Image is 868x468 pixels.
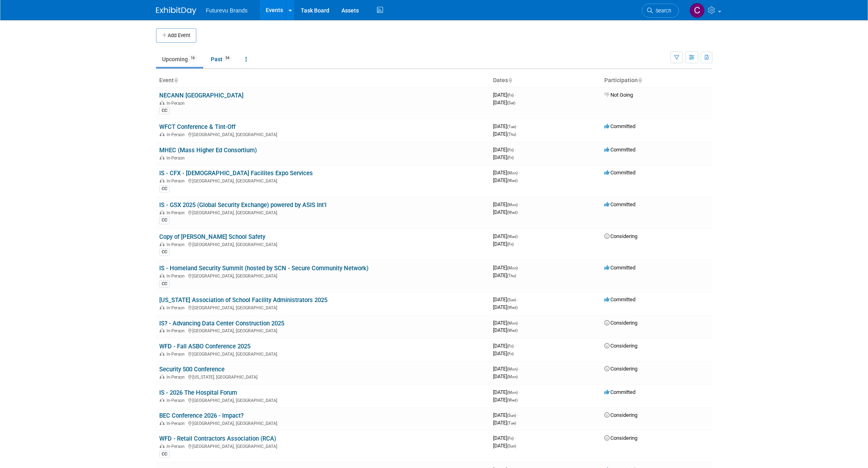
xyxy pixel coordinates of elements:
[604,233,637,239] span: Considering
[638,77,642,83] a: Sort by Participation Type
[493,389,520,395] span: [DATE]
[156,52,203,67] a: Upcoming16
[604,320,637,326] span: Considering
[159,343,250,350] a: WFD - Fall ASBO Conference 2025
[160,375,164,379] img: In-Person Event
[604,123,635,129] span: Committed
[493,296,518,302] span: [DATE]
[604,343,637,349] span: Considering
[519,201,520,207] span: -
[160,305,164,309] img: In-Person Event
[159,123,235,130] a: WFCT Conference & Tint-Off
[159,327,487,333] div: [GEOGRAPHIC_DATA], [GEOGRAPHIC_DATA]
[156,7,196,15] img: ExhibitDay
[493,265,520,271] span: [DATE]
[507,242,514,246] span: (Fri)
[493,320,520,326] span: [DATE]
[507,124,516,129] span: (Tue)
[159,177,487,184] div: [GEOGRAPHIC_DATA], [GEOGRAPHIC_DATA]
[160,328,164,332] img: In-Person Event
[507,148,514,152] span: (Fri)
[507,203,518,207] span: (Mon)
[159,265,368,272] a: IS - Homeland Security Summit (hosted by SCN - Secure Community Network)
[159,412,244,419] a: BEC Conference 2026 - Impact?
[160,210,164,214] img: In-Person Event
[601,74,712,87] th: Participation
[507,305,518,310] span: (Wed)
[519,233,520,239] span: -
[167,132,187,137] span: In-Person
[159,304,487,311] div: [GEOGRAPHIC_DATA], [GEOGRAPHIC_DATA]
[493,147,516,153] span: [DATE]
[159,350,487,357] div: [GEOGRAPHIC_DATA], [GEOGRAPHIC_DATA]
[167,101,187,106] span: In-Person
[159,147,257,154] a: MHEC (Mass Higher Ed Consortium)
[493,343,516,349] span: [DATE]
[159,451,170,458] div: CC
[493,327,518,333] span: [DATE]
[159,435,276,442] a: WFD - Retail Contractors Association (RCA)
[604,366,637,372] span: Considering
[507,321,518,325] span: (Mon)
[160,352,164,356] img: In-Person Event
[188,55,197,61] span: 16
[507,436,514,441] span: (Fri)
[493,373,518,379] span: [DATE]
[604,265,635,271] span: Committed
[604,389,635,395] span: Committed
[507,367,518,371] span: (Mon)
[604,412,637,418] span: Considering
[159,443,487,449] div: [GEOGRAPHIC_DATA], [GEOGRAPHIC_DATA]
[160,101,164,105] img: In-Person Event
[160,273,164,277] img: In-Person Event
[493,170,520,176] span: [DATE]
[159,217,170,224] div: CC
[159,420,487,426] div: [GEOGRAPHIC_DATA], [GEOGRAPHIC_DATA]
[167,210,187,215] span: In-Person
[159,241,487,247] div: [GEOGRAPHIC_DATA], [GEOGRAPHIC_DATA]
[517,296,518,302] span: -
[159,131,487,137] div: [GEOGRAPHIC_DATA], [GEOGRAPHIC_DATA]
[493,443,516,449] span: [DATE]
[507,344,514,348] span: (Fri)
[507,171,518,175] span: (Mon)
[167,242,187,247] span: In-Person
[159,296,327,304] a: [US_STATE] Association of School Facility Administrators 2025
[519,366,520,372] span: -
[519,170,520,176] span: -
[159,272,487,279] div: [GEOGRAPHIC_DATA], [GEOGRAPHIC_DATA]
[604,296,635,302] span: Committed
[493,397,518,403] span: [DATE]
[159,280,170,288] div: CC
[167,398,187,403] span: In-Person
[507,444,516,448] span: (Sun)
[519,320,520,326] span: -
[493,99,515,106] span: [DATE]
[223,55,232,61] span: 54
[493,233,520,239] span: [DATE]
[160,421,164,425] img: In-Person Event
[515,343,516,349] span: -
[507,155,514,160] span: (Fri)
[493,272,516,278] span: [DATE]
[493,209,518,215] span: [DATE]
[493,241,514,247] span: [DATE]
[167,155,187,161] span: In-Person
[493,420,516,426] span: [DATE]
[167,375,187,380] span: In-Person
[653,8,671,14] span: Search
[159,92,244,99] a: NECANN [GEOGRAPHIC_DATA]
[159,389,237,396] a: IS - 2026 The Hospital Forum
[507,328,518,333] span: (Wed)
[507,390,518,395] span: (Mon)
[159,320,284,327] a: IS? - Advancing Data Center Construction 2025
[160,242,164,246] img: In-Person Event
[493,435,516,441] span: [DATE]
[515,147,516,153] span: -
[493,304,518,310] span: [DATE]
[515,435,516,441] span: -
[493,350,514,356] span: [DATE]
[167,273,187,279] span: In-Person
[507,273,516,278] span: (Thu)
[167,421,187,426] span: In-Person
